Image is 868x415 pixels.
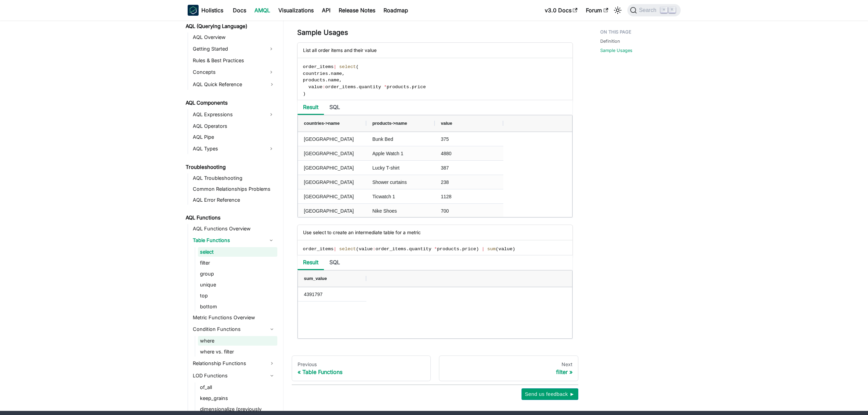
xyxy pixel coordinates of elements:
div: Lucky T-shirt [366,161,435,175]
span: price [462,246,476,252]
a: Forum [582,5,612,16]
span: name [331,71,342,76]
a: LOD Functions [191,370,277,381]
a: AQL Overview [191,32,277,42]
span: ( [496,246,499,252]
span: select [339,246,356,252]
div: Table Functions [298,369,425,375]
a: AQL Quick Reference [191,79,277,90]
a: of_all [198,383,277,392]
a: Rules & Best Practices [191,56,277,65]
div: List all order items and their value [298,43,573,58]
a: AQL Troubleshooting [191,173,277,183]
a: Troubleshooting [184,162,277,172]
span: quantity [359,84,381,90]
li: SQL [324,100,345,115]
a: v3.0 Docs [541,5,582,16]
a: Concepts [191,67,265,78]
kbd: K [669,7,676,13]
div: [GEOGRAPHIC_DATA] [298,132,366,146]
a: Metric Functions Overview [191,313,277,322]
nav: Docs sidebar [181,16,284,411]
div: Previous [298,361,425,367]
a: AQL Types [191,143,265,154]
span: ) [476,246,479,252]
a: unique [198,280,277,290]
span: . [409,84,412,90]
a: Docs [229,5,250,16]
a: Definition [600,38,620,44]
a: keep_grains [198,393,277,403]
div: Apple Watch 1 [366,146,435,160]
div: [GEOGRAPHIC_DATA] [298,146,366,160]
li: Result [298,100,324,115]
li: SQL [324,255,345,270]
span: select [339,64,356,69]
a: PreviousTable Functions [292,356,431,381]
span: , [342,71,345,76]
a: where [198,336,277,346]
h3: Sample Usages [297,28,573,37]
div: [GEOGRAPHIC_DATA] [298,161,366,175]
li: Result [298,255,324,270]
div: [GEOGRAPHIC_DATA] [298,175,366,189]
div: 1128 [435,189,503,203]
button: Expand sidebar category 'Getting Started' [265,43,277,54]
a: AQL Components [184,98,277,108]
a: select [198,247,277,257]
span: : [373,246,376,252]
span: countries [303,71,328,76]
nav: Docs pages [292,356,578,381]
span: name [328,78,339,83]
span: sum_value [304,276,327,281]
span: | [334,246,336,252]
a: AQL (Querying Language) [184,22,277,31]
div: 375 [435,132,503,146]
a: where vs. filter [198,347,277,357]
button: Expand sidebar category 'Concepts' [265,67,277,78]
a: Table Functions [191,235,265,246]
a: Sample Usages [600,47,632,54]
span: . [325,78,328,83]
a: bottom [198,302,277,311]
span: quantity [409,246,431,252]
span: . [328,71,331,76]
span: | [482,246,485,252]
div: [GEOGRAPHIC_DATA] [298,204,366,218]
a: AQL Error Reference [191,195,277,205]
span: products [387,84,409,90]
span: ) [303,91,306,96]
span: order_items [325,84,356,90]
a: Common Relationships Problems [191,184,277,194]
span: countries->name [304,121,340,126]
span: ( [356,64,359,69]
span: | [334,64,336,69]
b: Holistics [201,6,223,14]
button: Switch between dark and light mode (currently light mode) [612,5,623,16]
span: value [309,84,323,90]
a: Roadmap [379,5,412,16]
div: Next [445,361,573,367]
span: ( [356,246,359,252]
div: Bunk Bed [366,132,435,146]
span: sum [487,246,495,252]
span: price [412,84,426,90]
a: Condition Functions [191,324,277,335]
div: 4880 [435,146,503,160]
a: group [198,269,277,279]
a: Visualizations [274,5,318,16]
span: order_items [303,64,334,69]
button: Expand sidebar category 'AQL Types' [265,143,277,154]
span: value [359,246,373,252]
span: order_items [376,246,406,252]
span: order_items [303,246,334,252]
span: value [441,121,452,126]
span: Search [637,7,661,13]
span: products->name [373,121,407,126]
a: Relationship Functions [191,358,277,369]
a: Getting Started [191,43,265,54]
span: . [356,84,359,90]
div: Use select to create an intermediate table for a metric [298,225,573,240]
button: Collapse sidebar category 'Table Functions' [265,235,277,246]
div: 387 [435,161,503,175]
